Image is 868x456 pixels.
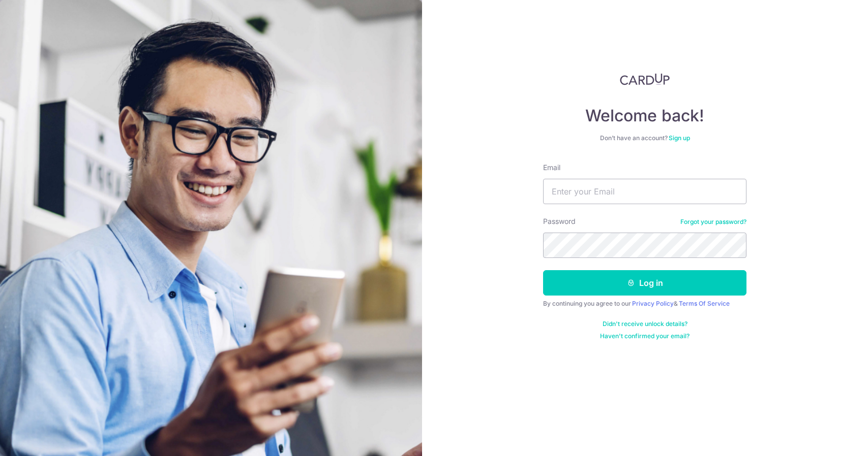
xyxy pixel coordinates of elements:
[543,106,746,126] h4: Welcome back!
[543,162,560,173] label: Email
[680,218,746,226] a: Forgot your password?
[620,73,670,85] img: CardUp Logo
[669,134,690,142] a: Sign up
[603,320,687,328] a: Didn't receive unlock details?
[600,332,690,340] a: Haven't confirmed your email?
[679,300,730,307] a: Terms Of Service
[543,179,746,204] input: Enter your Email
[543,300,746,308] div: By continuing you agree to our &
[543,216,576,226] label: Password
[543,270,746,296] button: Log in
[632,300,674,307] a: Privacy Policy
[543,134,746,142] div: Don’t have an account?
